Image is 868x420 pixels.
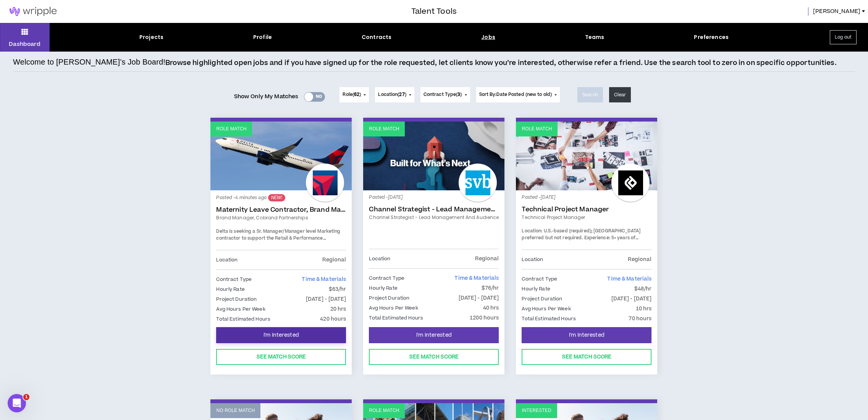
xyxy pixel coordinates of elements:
p: Browse highlighted open jobs and if you have signed up for the role requested, let clients know y... [165,58,837,68]
p: Total Estimated Hours [522,315,576,323]
p: 420 hours [320,315,346,323]
p: Avg Hours Per Week [216,305,265,313]
p: 1200 hours [470,314,499,322]
span: Time & Materials [454,274,499,282]
span: I'm Interested [569,332,605,339]
div: Projects [139,33,163,41]
h4: Welcome to [PERSON_NAME]’s Job Board! [13,56,165,68]
span: Sort By: Date Posted (new to old) [479,91,552,98]
p: 10 hrs [636,305,652,313]
span: Location ( ) [378,91,406,98]
button: See Match Score [369,349,499,365]
a: Role Match [363,122,504,190]
p: $48/hr [634,285,652,293]
div: Preferences [694,33,729,41]
p: Posted - 4 minutes ago [216,194,346,201]
span: 62 [354,91,359,98]
p: No Role Match [216,407,255,414]
button: I'm Interested [522,327,651,343]
p: [DATE] - [DATE] [306,295,346,303]
p: 40 hrs [483,304,499,312]
p: Avg Hours Per Week [369,304,418,312]
p: Role Match [522,125,552,133]
a: Maternity Leave Contractor, Brand Marketing Manager (Cobrand Partnerships) [216,206,346,214]
p: [DATE] - [DATE] [459,294,499,302]
span: Time & Materials [607,275,651,283]
p: Regional [322,256,346,264]
p: 20 hrs [330,305,346,313]
button: Search [577,87,603,102]
p: Project Duration [369,294,409,302]
span: Location: [522,228,542,234]
a: Role Match [516,122,657,190]
a: Channel Strategist - Lead Management and Audience [369,214,499,221]
p: $76/hr [482,284,499,292]
button: Sort By:Date Posted (new to old) [476,87,560,102]
span: U.S.-based (required); [GEOGRAPHIC_DATA] preferred but not required. [522,228,640,241]
a: Technical Project Manager [522,206,651,213]
p: 70 hours [629,315,651,323]
span: I'm Interested [416,332,452,339]
p: [DATE] - [DATE] [611,295,652,303]
button: Role(62) [339,87,369,102]
button: See Match Score [216,349,346,365]
span: Experience: [584,235,610,241]
p: Regional [628,255,651,264]
span: [PERSON_NAME] [813,7,860,16]
p: $63/hr [329,285,346,294]
button: Log out [830,30,857,44]
p: Location [369,255,390,263]
div: Profile [253,33,272,41]
span: 3 [457,91,460,98]
span: I'm Interested [263,332,299,339]
a: Technical Project Manager [522,214,651,221]
span: 27 [399,91,404,98]
span: Show Only My Matches [234,91,299,102]
a: Role Match [210,122,352,190]
p: Regional [475,255,499,263]
p: Dashboard [9,40,40,48]
p: Avg Hours Per Week [522,305,571,313]
button: Location(27) [375,87,414,102]
iframe: Intercom live chat [8,394,26,412]
p: Total Estimated Hours [369,314,423,322]
p: Project Duration [216,295,257,303]
span: Role ( ) [343,91,361,98]
p: Role Match [369,125,399,133]
a: Channel Strategist - Lead Management and Audience [369,206,499,213]
span: 1 [23,394,29,400]
p: Contract Type [369,274,404,282]
button: I'm Interested [369,327,499,343]
p: Posted - [DATE] [369,194,499,201]
p: Hourly Rate [522,285,550,293]
p: Hourly Rate [369,284,397,292]
p: Contract Type [522,275,557,283]
h3: Talent Tools [411,6,457,17]
p: Contract Type [216,275,252,284]
p: Project Duration [522,295,562,303]
button: Clear [609,87,631,102]
p: Location [216,256,238,264]
p: Location [522,255,543,264]
p: Role Match [369,407,399,414]
button: See Match Score [522,349,651,365]
p: Total Estimated Hours [216,315,270,323]
button: I'm Interested [216,327,346,343]
span: Contract Type ( ) [423,91,462,98]
span: Delta is seeking a Sr. Manager/Manager level Marketing contractor to support the Retail & Perform... [216,228,341,255]
p: Hourly Rate [216,285,244,294]
p: Role Match [216,125,246,133]
p: Interested [522,407,551,414]
p: Posted - [DATE] [522,194,651,201]
span: Time & Materials [302,276,346,283]
button: Contract Type(3) [420,87,470,102]
sup: NEW! [268,194,285,201]
div: Contracts [362,33,391,41]
div: Teams [585,33,605,41]
a: Brand Manager, Cobrand Partnerships [216,214,346,221]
